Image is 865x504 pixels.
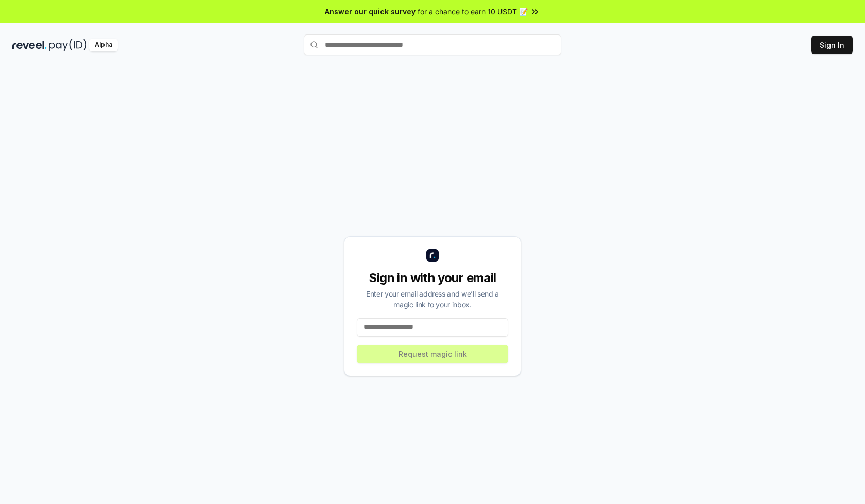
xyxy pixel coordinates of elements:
[325,6,416,17] span: Answer our quick survey
[49,39,87,51] img: pay_id
[89,39,118,51] div: Alpha
[811,36,853,54] button: Sign In
[12,39,47,51] img: reveel_dark
[426,249,439,262] img: logo_small
[357,270,508,286] div: Sign in with your email
[418,6,528,17] span: for a chance to earn 10 USDT 📝
[357,288,508,310] div: Enter your email address and we’ll send a magic link to your inbox.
